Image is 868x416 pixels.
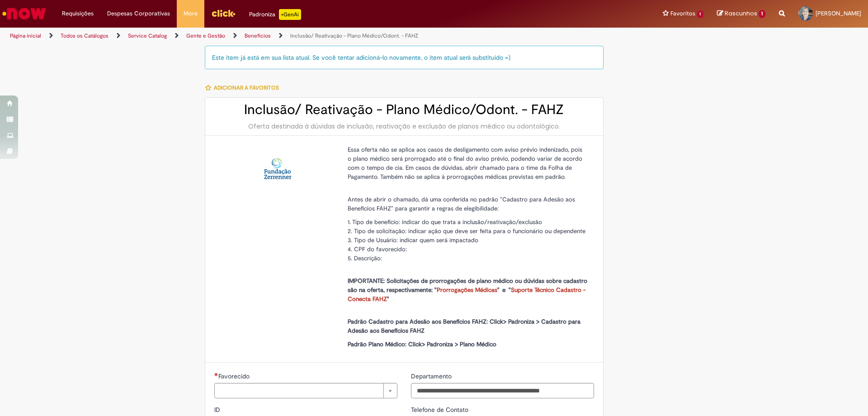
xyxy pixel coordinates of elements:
[7,28,572,44] ul: Trilhas de página
[218,372,251,380] span: Necessários - Favorecido
[411,383,594,398] input: Departamento
[263,154,292,183] img: Inclusão/ Reativação - Plano Médico/Odont. - FAHZ
[214,373,218,376] span: Necessários
[697,10,704,18] span: 1
[184,9,198,18] span: More
[214,406,222,414] span: ID
[816,10,861,17] span: [PERSON_NAME]
[107,9,170,18] span: Despesas Corporativas
[759,10,765,18] span: 1
[205,78,284,97] button: Adicionar a Favoritos
[725,9,757,18] span: Rascunhos
[1,5,47,23] img: ServiceNow
[128,32,167,39] a: Service Catalog
[348,227,585,235] span: 2. Tipo de solicitação: indicar ação que deve ser feita para o funcionário ou dependente
[348,254,382,262] span: 5. Descrição:
[211,6,236,20] img: click_logo_yellow_360x200.png
[411,406,470,414] span: Telefone de Contato
[348,340,496,348] span: Padrão Plano Médico: Click> Padroniza > Plano Médico
[10,32,41,39] a: Página inicial
[348,318,580,335] span: Padrão Cadastro para Adesão aos Benefícios FAHZ: Click> Padroniza > Cadastro para Adesão aos Bene...
[279,9,301,20] p: +GenAi
[348,277,587,303] span: IMPORTANTE: Solicitações de prorrogações de plano médico ou dúvidas sobre cadastro são na oferta,...
[348,236,478,244] span: 3. Tipo de Usuário: indicar quem será impactado
[290,32,418,39] a: Inclusão/ Reativação - Plano Médico/Odont. - FAHZ
[214,383,397,398] a: Limpar campo Favorecido
[348,196,575,212] span: Antes de abrir o chamado, dá uma conferida no padrão "Cadastro para Adesão aos Benefícios FAHZ" p...
[186,32,225,39] a: Gente e Gestão
[437,286,497,294] a: Prorrogações Médicas
[214,122,594,131] div: Oferta destinada à dúvidas de inclusão, reativação e exclusão de planos médico ou odontológico.
[61,32,108,39] a: Todos os Catálogos
[62,9,94,18] span: Requisições
[214,84,279,91] span: Adicionar a Favoritos
[348,245,407,253] span: 4. CPF do favorecido:
[670,9,695,18] span: Favoritos
[249,9,301,20] div: Padroniza
[205,46,604,69] div: Este item já está em sua lista atual. Se você tentar adicioná-lo novamente, o item atual será sub...
[214,102,594,117] h2: Inclusão/ Reativação - Plano Médico/Odont. - FAHZ
[411,372,453,380] span: Departamento
[717,10,765,18] a: Rascunhos
[348,218,542,226] span: 1. Tipo de benefício: indicar do que trata a inclusão/reativação/exclusão
[245,32,271,39] a: Benefícios
[348,146,582,181] span: Essa oferta não se aplica aos casos de desligamento com aviso prévio indenizado, pois o plano méd...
